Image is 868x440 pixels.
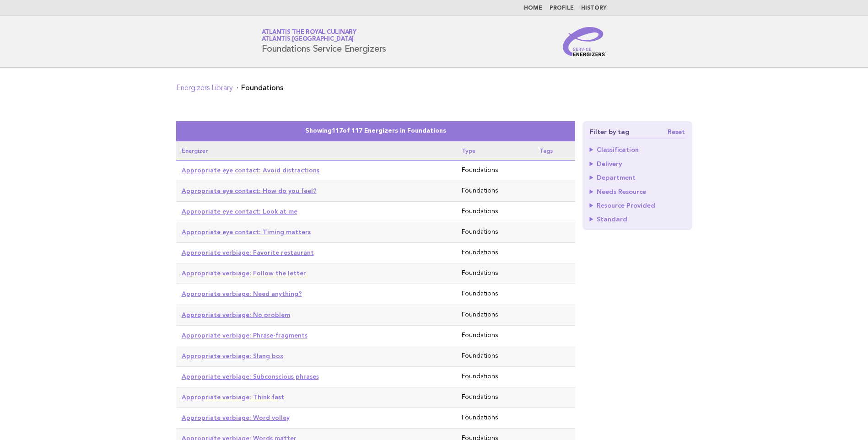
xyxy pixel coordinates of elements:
[590,146,685,153] summary: Classification
[456,202,534,222] td: Foundations
[456,243,534,263] td: Foundations
[668,129,685,135] a: Reset
[590,174,685,181] summary: Department
[182,249,314,256] a: Appropriate verbiage: Favorite restaurant
[262,30,387,54] h1: Foundations Service Energizers
[262,29,356,42] a: Atlantis the Royal CulinaryAtlantis [GEOGRAPHIC_DATA]
[182,166,319,174] a: Appropriate eye contact: Avoid distractions
[590,188,685,195] summary: Needs Resource
[590,202,685,209] summary: Resource Provided
[182,187,317,194] a: Appropriate eye contact: How do you feel?
[456,346,534,366] td: Foundations
[456,305,534,325] td: Foundations
[262,37,354,43] span: Atlantis [GEOGRAPHIC_DATA]
[176,121,575,141] caption: Showing of 117 Energizers in Foundations
[456,366,534,387] td: Foundations
[456,284,534,305] td: Foundations
[182,208,297,215] a: Appropriate eye contact: Look at me
[456,263,534,284] td: Foundations
[590,216,685,222] summary: Standard
[237,84,283,91] li: Foundations
[456,408,534,428] td: Foundations
[550,5,574,11] a: Profile
[563,27,607,56] img: Service Energizers
[176,85,233,92] a: Energizers Library
[456,387,534,408] td: Foundations
[456,161,534,181] td: Foundations
[590,161,685,167] summary: Delivery
[182,373,319,380] a: Appropriate verbiage: Subconscious phrases
[524,5,542,11] a: Home
[456,181,534,202] td: Foundations
[456,222,534,243] td: Foundations
[182,311,290,318] a: Appropriate verbiage: No problem
[182,290,302,297] a: Appropriate verbiage: Need anything?
[182,269,306,277] a: Appropriate verbiage: Follow the letter
[182,228,311,236] a: Appropriate eye contact: Timing matters
[182,332,307,339] a: Appropriate verbiage: Phrase-fragments
[332,128,343,134] span: 117
[182,352,283,360] a: Appropriate verbiage: Slang box
[590,129,685,139] h4: Filter by tag
[456,141,534,161] th: Type
[581,5,607,11] a: History
[182,414,290,421] a: Appropriate verbiage: Word volley
[456,325,534,346] td: Foundations
[534,141,575,161] th: Tags
[176,141,457,161] th: Energizer
[182,393,284,401] a: Appropriate verbiage: Think fast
